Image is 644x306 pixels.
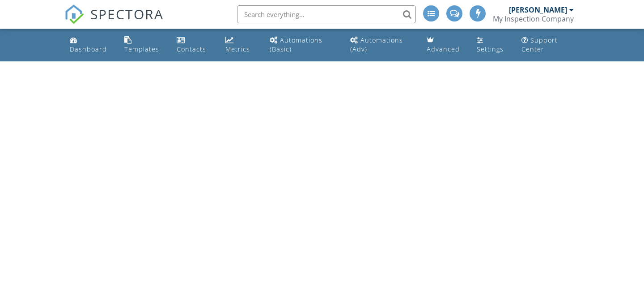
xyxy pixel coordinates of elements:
[347,32,416,58] a: Automations (Advanced)
[222,32,259,58] a: Metrics
[473,32,511,58] a: Settings
[90,4,164,23] span: SPECTORA
[477,45,504,53] div: Settings
[173,32,215,58] a: Contacts
[177,45,206,53] div: Contacts
[124,45,159,53] div: Templates
[266,32,339,58] a: Automations (Basic)
[521,36,558,53] div: Support Center
[121,32,166,58] a: Templates
[350,36,403,53] div: Automations (Adv)
[64,12,164,31] a: SPECTORA
[423,32,466,58] a: Advanced
[64,4,84,24] img: The Best Home Inspection Software - Spectora
[70,45,107,53] div: Dashboard
[66,32,114,58] a: Dashboard
[493,14,574,23] div: My Inspection Company
[270,36,322,53] div: Automations (Basic)
[237,5,416,23] input: Search everything...
[509,5,567,14] div: [PERSON_NAME]
[518,32,578,58] a: Support Center
[225,45,250,53] div: Metrics
[427,45,460,53] div: Advanced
